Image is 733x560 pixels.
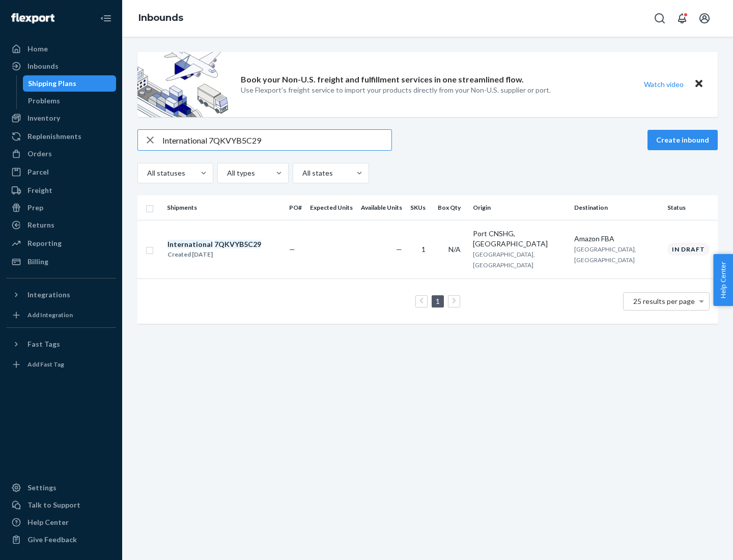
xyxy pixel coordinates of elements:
[27,360,64,369] div: Add Fast Tag
[6,235,116,251] a: Reporting
[434,195,469,220] th: Box Qty
[96,8,116,29] button: Close Navigation
[357,195,406,220] th: Available Units
[6,146,116,162] a: Orders
[23,93,117,109] a: Problems
[285,195,306,220] th: PO#
[694,8,715,29] button: Open account menu
[27,290,70,300] div: Integrations
[6,307,116,323] a: Add Integration
[637,77,690,92] button: Watch video
[27,220,54,230] div: Returns
[241,74,524,86] p: Book your Non-U.S. freight and fulfillment services in one streamlined flow.
[27,44,48,54] div: Home
[650,8,670,29] button: Open Search Box
[469,195,570,220] th: Origin
[301,168,302,178] input: All states
[27,131,81,142] div: Replenishments
[6,182,116,199] a: Freight
[27,517,69,527] div: Help Center
[448,245,461,254] span: N/A
[663,195,718,220] th: Status
[214,240,261,248] em: 7QKVYB5C29
[574,234,659,244] div: Amazon FBA
[27,203,43,213] div: Prep
[406,195,434,220] th: SKUs
[27,113,60,123] div: Inventory
[633,297,695,305] span: 25 results per page
[130,4,191,33] ol: breadcrumbs
[6,287,116,303] button: Integrations
[27,257,48,267] div: Billing
[6,200,116,216] a: Prep
[672,8,692,29] button: Open notifications
[570,195,663,220] th: Destination
[6,164,116,180] a: Parcel
[6,514,116,530] a: Help Center
[162,130,391,150] input: Search inbounds by name, destination, msku...
[667,243,710,256] div: In draft
[27,311,73,319] div: Add Integration
[163,195,285,220] th: Shipments
[396,245,402,254] span: —
[574,245,636,264] span: [GEOGRAPHIC_DATA], [GEOGRAPHIC_DATA]
[6,480,116,496] a: Settings
[27,61,59,71] div: Inbounds
[6,531,116,548] button: Give Feedback
[6,110,116,126] a: Inventory
[241,85,551,95] p: Use Flexport’s freight service to import your products directly from your Non-U.S. supplier or port.
[28,96,60,106] div: Problems
[11,13,54,23] img: Flexport logo
[306,195,357,220] th: Expected Units
[647,130,718,150] button: Create inbound
[434,297,442,305] a: Page 1 is your current page
[6,254,116,270] a: Billing
[289,245,295,254] span: —
[713,254,733,306] button: Help Center
[27,238,62,248] div: Reporting
[6,336,116,352] button: Fast Tags
[23,75,117,92] a: Shipping Plans
[6,217,116,233] a: Returns
[473,229,566,249] div: Port CNSHG, [GEOGRAPHIC_DATA]
[138,12,183,23] a: Inbounds
[27,483,57,493] div: Settings
[27,185,52,195] div: Freight
[167,240,213,248] em: International
[28,78,76,89] div: Shipping Plans
[6,128,116,145] a: Replenishments
[226,168,227,178] input: All types
[27,167,49,177] div: Parcel
[6,497,116,513] a: Talk to Support
[6,58,116,74] a: Inbounds
[27,149,52,159] div: Orders
[27,500,80,510] div: Talk to Support
[473,250,535,269] span: [GEOGRAPHIC_DATA], [GEOGRAPHIC_DATA]
[6,41,116,57] a: Home
[421,245,426,254] span: 1
[27,535,77,545] div: Give Feedback
[692,77,706,92] button: Close
[6,356,116,373] a: Add Fast Tag
[27,339,60,349] div: Fast Tags
[167,249,261,260] div: Created [DATE]
[146,168,147,178] input: All statuses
